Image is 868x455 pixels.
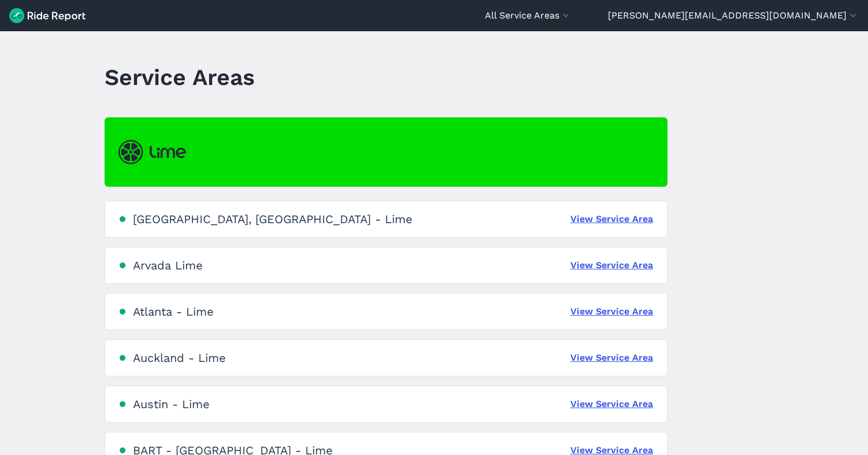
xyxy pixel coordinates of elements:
[133,258,203,272] div: Arvada Lime
[608,9,859,23] button: [PERSON_NAME][EMAIL_ADDRESS][DOMAIN_NAME]
[570,351,653,365] a: View Service Area
[9,8,86,23] img: Ride Report
[570,397,653,411] a: View Service Area
[105,61,255,93] h1: Service Areas
[118,140,186,164] img: Lime
[133,212,413,226] div: [GEOGRAPHIC_DATA], [GEOGRAPHIC_DATA] - Lime
[570,258,653,272] a: View Service Area
[570,305,653,319] a: View Service Area
[133,305,214,319] div: Atlanta - Lime
[133,397,210,411] div: Austin - Lime
[133,351,226,365] div: Auckland - Lime
[485,9,572,23] button: All Service Areas
[570,212,653,226] a: View Service Area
